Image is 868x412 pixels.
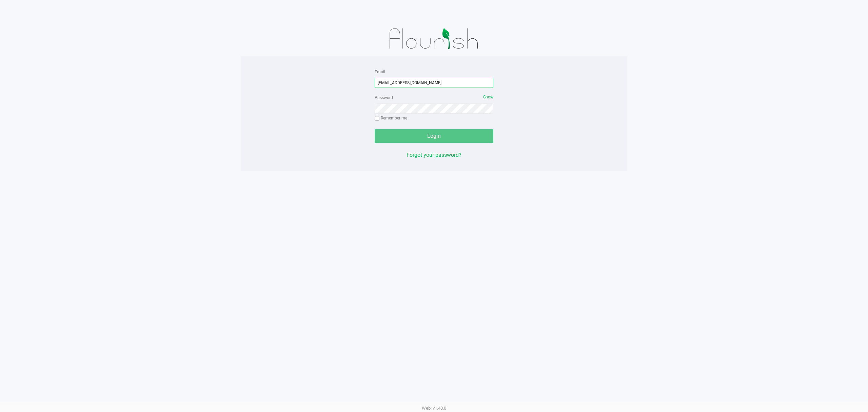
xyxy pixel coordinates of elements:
[483,95,493,99] span: Show
[407,151,461,159] button: Forgot your password?
[422,406,446,411] span: Web: v1.40.0
[375,116,379,121] input: Remember me
[375,69,385,75] label: Email
[375,95,393,101] label: Password
[375,115,407,121] label: Remember me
